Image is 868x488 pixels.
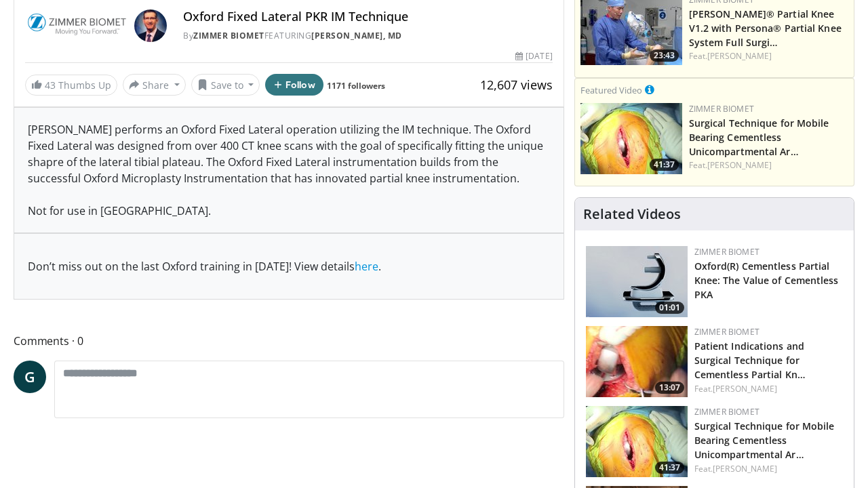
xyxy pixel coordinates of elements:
[183,30,552,42] div: By FEATURING
[123,74,186,96] button: Share
[707,159,772,171] a: [PERSON_NAME]
[655,382,684,394] span: 13:07
[689,7,842,49] a: [PERSON_NAME]® Partial Knee V1.2 with Persona® Partial Knee System Full Surgi…
[28,258,550,274] p: Don’t miss out on the last Oxford training in [DATE]! View details .
[14,332,564,350] span: Comments 0
[311,30,402,41] a: [PERSON_NAME], MD
[265,74,323,96] button: Follow
[25,75,117,96] a: 43 Thumbs Up
[694,340,806,381] a: Patient Indications and Surgical Technique for Cementless Partial Kn…
[480,77,553,93] span: 12,607 views
[586,246,688,317] img: 7a1c75c5-1041-4af4-811f-6619572dbb89.150x105_q85_crop-smart_upscale.jpg
[689,159,848,171] div: Feat.
[355,259,378,274] a: here
[580,84,642,96] small: Featured Video
[689,50,848,62] div: Feat.
[694,326,759,338] a: Zimmer Biomet
[694,406,759,418] a: Zimmer Biomet
[713,463,777,474] a: [PERSON_NAME]
[191,74,260,96] button: Save to
[586,406,688,477] a: 41:37
[586,406,688,477] img: 827ba7c0-d001-4ae6-9e1c-6d4d4016a445.150x105_q85_crop-smart_upscale.jpg
[580,103,682,174] img: 827ba7c0-d001-4ae6-9e1c-6d4d4016a445.150x105_q85_crop-smart_upscale.jpg
[25,9,129,42] img: Zimmer Biomet
[14,108,564,232] div: [PERSON_NAME] performs an Oxford Fixed Lateral operation utilizing the IM technique. The Oxford F...
[327,80,385,91] a: 1171 followers
[515,50,552,62] div: [DATE]
[694,246,759,258] a: Zimmer Biomet
[193,30,264,41] a: Zimmer Biomet
[694,260,839,301] a: Oxford(R) Cementless Partial Knee: The Value of Cementless PKA
[583,206,681,222] h4: Related Videos
[580,103,682,174] a: 41:37
[650,159,679,171] span: 41:37
[650,49,679,62] span: 23:43
[689,103,754,115] a: Zimmer Biomet
[655,302,684,314] span: 01:01
[586,246,688,317] a: 01:01
[45,79,56,91] span: 43
[707,50,772,62] a: [PERSON_NAME]
[655,462,684,474] span: 41:37
[694,463,843,475] div: Feat.
[134,9,167,42] img: Avatar
[14,361,46,393] a: G
[586,326,688,397] img: 3efde6b3-4cc2-4370-89c9-d2e13bff7c5c.150x105_q85_crop-smart_upscale.jpg
[713,383,777,394] a: [PERSON_NAME]
[694,383,843,395] div: Feat.
[689,117,829,158] a: Surgical Technique for Mobile Bearing Cementless Unicompartmental Ar…
[183,9,552,24] h4: Oxford Fixed Lateral PKR IM Technique
[694,420,835,461] a: Surgical Technique for Mobile Bearing Cementless Unicompartmental Ar…
[586,326,688,397] a: 13:07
